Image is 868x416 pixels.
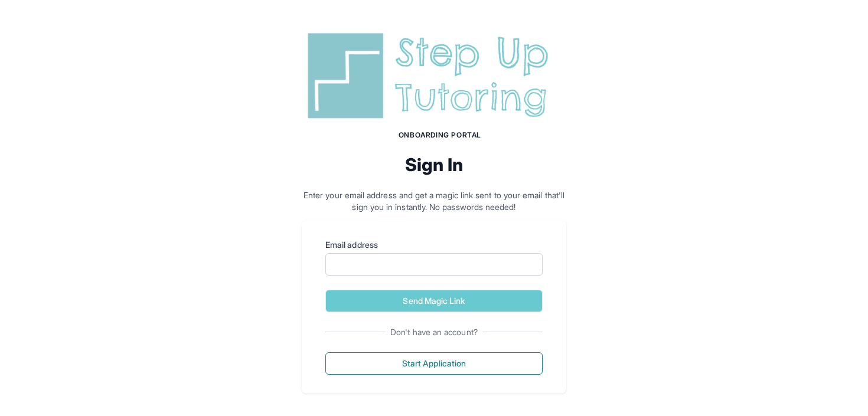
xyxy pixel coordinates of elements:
img: Step Up Tutoring horizontal logo [302,28,566,123]
h2: Sign In [302,154,566,175]
button: Start Application [325,352,543,375]
label: Email address [325,239,543,251]
button: Send Magic Link [325,290,543,312]
h1: Onboarding Portal [314,130,566,140]
p: Enter your email address and get a magic link sent to your email that'll sign you in instantly. N... [302,189,566,213]
span: Don't have an account? [386,326,482,338]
